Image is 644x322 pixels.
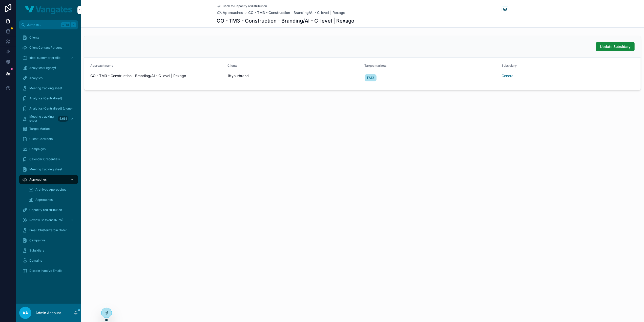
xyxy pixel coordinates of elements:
span: Analytics (Centralized) (clone) [29,106,73,111]
a: TM3 [365,74,377,81]
span: AA [23,310,28,316]
span: Email Clusterizatoin Order [29,228,67,232]
a: Domains [19,256,78,265]
span: Target Market [29,127,50,131]
span: Approach name [90,64,113,67]
span: Approaches [223,10,243,15]
span: Approaches [35,198,53,202]
span: Subsidiary [29,248,45,253]
a: Meeting tracking sheet4.661 [19,114,78,123]
span: Update Subsidary [600,44,631,49]
a: Campaigns [19,236,78,245]
span: Client Contracts [29,137,53,141]
span: Client Contact Persons [29,46,62,50]
a: CO - TM3 - Construction - Branding/AI - C-level | Rexago [248,10,345,15]
a: Calendar Credentials [19,155,78,164]
span: liftyourbrand [227,73,249,78]
span: Archived Approaches [35,188,66,192]
a: Capacity redistribution [19,205,78,214]
a: Client Contact Persons [19,43,78,52]
span: Clients [227,64,237,67]
a: Archived Approaches [25,185,78,194]
span: Target markets [365,64,387,67]
button: Jump to...CtrlK [19,20,78,29]
a: Analytics (Legacy) [19,63,78,73]
span: Subsidiary [502,64,517,67]
a: Approaches [217,10,243,15]
a: Client Contracts [19,134,78,144]
span: Ideal customer profile [29,56,60,60]
span: Disable Inactive Emails [29,269,62,273]
span: Calendar Credentials [29,157,60,161]
span: K [71,23,75,27]
span: Approaches [29,177,47,182]
h1: CO - TM3 - Construction - Branding/AI - C-level | Rexago [217,17,355,24]
span: Back to Capacity redistribution [223,4,267,8]
a: Analytics (Centralized) (clone) [19,104,78,113]
span: Capacity redistribution [29,208,62,212]
span: Meeting tracking sheet [29,167,62,171]
span: Ctrl [61,22,70,27]
a: Disable Inactive Emails [19,266,78,275]
a: General [502,73,514,78]
a: Email Clusterizatoin Order [19,226,78,235]
span: Campaigns [29,238,46,242]
span: Meeting tracking sheet [29,86,62,90]
span: Meeting tracking sheet [29,115,56,123]
a: Target Market [19,124,78,133]
a: Approaches [25,195,78,204]
span: Domains [29,259,42,263]
a: Clients [19,33,78,42]
div: scrollable content [16,29,81,282]
div: 4.661 [58,116,68,122]
a: Analytics [19,74,78,83]
a: Back to Capacity redistribution [217,4,267,8]
span: Analytics [29,76,43,80]
a: Meeting tracking sheet [19,84,78,93]
button: Update Subsidary [596,42,635,51]
span: Jump to... [27,23,59,27]
a: Analytics (Centralized) [19,94,78,103]
a: Meeting tracking sheet [19,165,78,174]
span: Analytics (Centralized) [29,96,62,100]
p: Admin Account [35,310,61,315]
span: Campaigns [29,147,46,151]
span: Review Sessions (NEW) [29,218,63,222]
span: Clients [29,35,39,40]
span: TM3 [367,75,375,80]
a: Review Sessions (NEW) [19,216,78,225]
a: Campaigns [19,145,78,154]
img: App logo [25,6,72,14]
a: Approaches [19,175,78,184]
span: Analytics (Legacy) [29,66,56,70]
a: Subsidiary [19,246,78,255]
a: Ideal customer profile [19,53,78,62]
span: CO - TM3 - Construction - Branding/AI - C-level | Rexago [90,73,223,78]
